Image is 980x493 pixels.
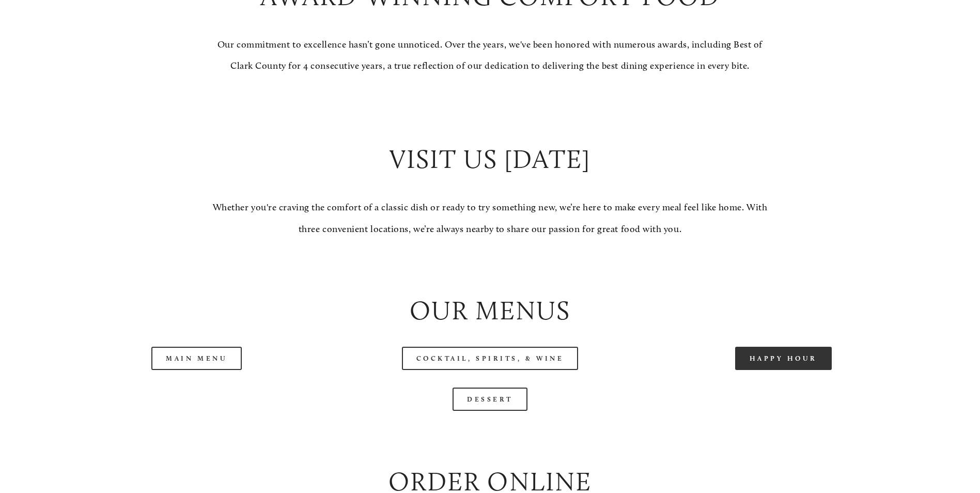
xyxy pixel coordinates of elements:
a: Dessert [453,388,527,411]
h2: Our Menus [59,292,921,329]
a: Happy Hour [735,347,832,370]
a: Main Menu [151,347,242,370]
p: Whether you're craving the comfort of a classic dish or ready to try something new, we’re here to... [206,197,775,240]
a: Cocktail, Spirits, & Wine [402,347,579,370]
h2: Visit Us [DATE] [206,141,775,178]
